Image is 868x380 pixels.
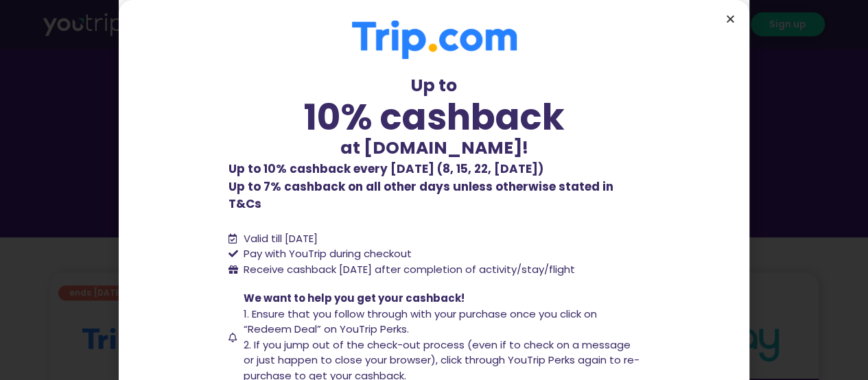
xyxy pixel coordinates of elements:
p: Up to 7% cashback on all other days unless otherwise stated in T&Cs [228,161,640,213]
div: 10% cashback [228,99,640,135]
span: We want to help you get your cashback! [244,291,465,305]
span: Valid till [DATE] [244,231,318,246]
span: Pay with YouTrip during checkout [240,246,412,262]
span: 1. Ensure that you follow through with your purchase once you click on “Redeem Deal” on YouTrip P... [244,307,597,337]
div: Up to at [DOMAIN_NAME]! [228,73,640,161]
span: Receive cashback [DATE] after completion of activity/stay/flight [244,262,575,276]
a: Close [725,14,736,24]
b: Up to 10% cashback every [DATE] (8, 15, 22, [DATE]) [228,161,543,177]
